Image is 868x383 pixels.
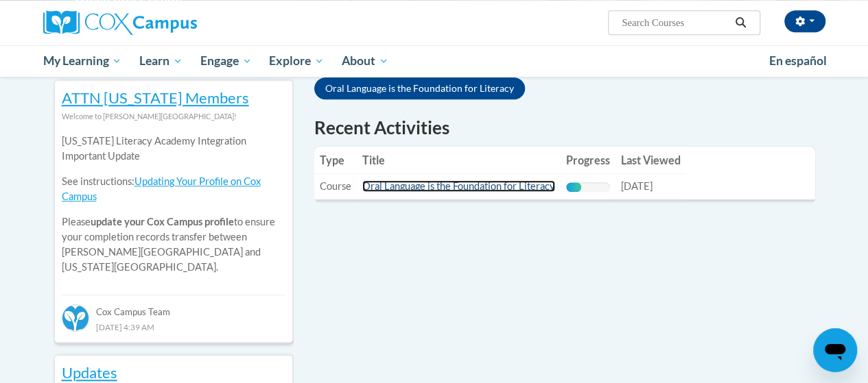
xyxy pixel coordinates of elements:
[314,115,815,140] h1: Recent Activities
[62,304,89,332] img: Cox Campus Team
[34,45,131,77] a: My Learning
[357,147,561,174] th: Title
[320,180,351,192] span: Course
[139,53,183,69] span: Learn
[130,45,191,77] a: Learn
[62,363,117,382] a: Updates
[333,45,397,77] a: About
[62,134,285,164] p: [US_STATE] Literacy Academy Integration Important Update
[621,180,653,192] span: [DATE]
[33,45,836,77] div: Main menu
[314,147,357,174] th: Type
[260,45,333,77] a: Explore
[620,14,730,31] input: Search Courses
[43,53,121,69] span: My Learning
[730,14,751,31] button: Search
[362,180,555,192] a: Oral Language is the Foundation for Literacy
[200,53,252,69] span: Engage
[561,147,615,174] th: Progress
[342,53,388,69] span: About
[91,216,234,227] b: update your Cox Campus profile
[62,319,285,334] div: [DATE] 4:39 AM
[62,175,261,202] a: Updating Your Profile on Cox Campus
[62,88,249,107] a: ATTN [US_STATE] Members
[760,47,836,75] a: En español
[566,182,581,192] div: Progress, %
[62,295,285,319] div: Cox Campus Team
[615,147,686,174] th: Last Viewed
[769,53,827,68] span: En español
[813,328,857,372] iframe: Button to launch messaging window
[62,124,285,285] div: Please to ensure your completion records transfer between [PERSON_NAME][GEOGRAPHIC_DATA] and [US_...
[43,10,290,35] a: Cox Campus
[784,10,825,32] button: Account Settings
[62,174,285,204] p: See instructions:
[314,77,525,99] a: Oral Language is the Foundation for Literacy
[191,45,261,77] a: Engage
[62,109,285,124] div: Welcome to [PERSON_NAME][GEOGRAPHIC_DATA]!
[43,10,197,35] img: Cox Campus
[269,53,324,69] span: Explore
